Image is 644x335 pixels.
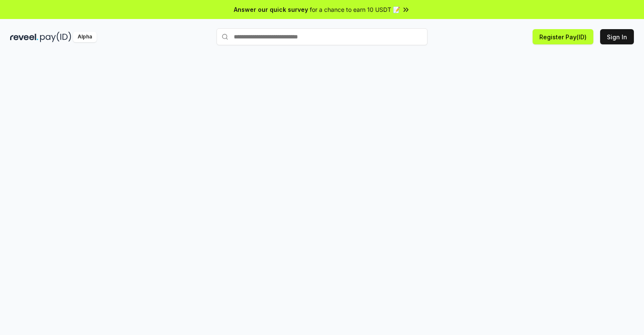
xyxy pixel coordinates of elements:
[310,5,400,14] span: for a chance to earn 10 USDT 📝
[73,32,97,42] div: Alpha
[10,32,38,42] img: reveel_dark
[234,5,308,14] span: Answer our quick survey
[40,32,71,42] img: pay_id
[533,29,593,44] button: Register Pay(ID)
[600,29,634,44] button: Sign In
